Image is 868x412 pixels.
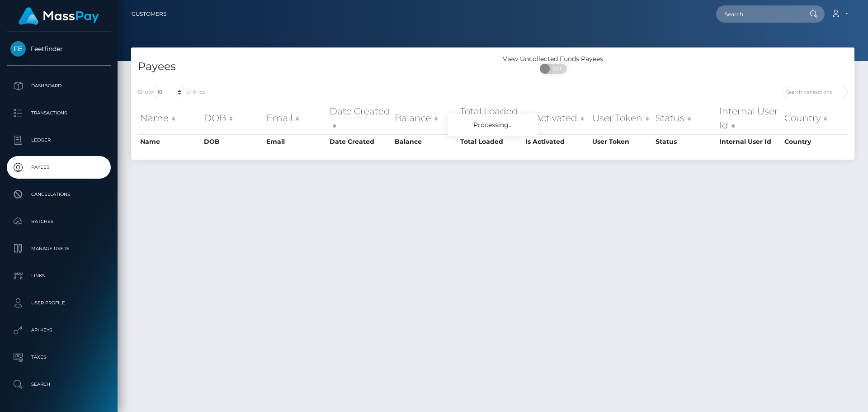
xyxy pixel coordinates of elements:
span: OFF [545,64,567,74]
label: Show entries [138,87,206,97]
th: Email [264,134,327,149]
p: Links [10,269,107,283]
a: Cancellations [7,183,111,206]
th: DOB [202,102,264,134]
th: Country [782,102,848,134]
th: Status [653,134,717,149]
p: Search [10,378,107,391]
a: Manage Users [7,237,111,260]
a: Search [7,373,111,396]
th: Internal User Id [717,102,782,134]
th: Is Activated [523,134,590,149]
th: Name [138,134,202,149]
img: Feetfinder [10,41,26,57]
th: Balance [392,102,458,134]
p: Dashboard [10,79,107,93]
th: Email [264,102,327,134]
p: Batches [10,215,107,228]
p: Taxes [10,350,107,364]
div: Processing... [448,114,538,136]
a: Taxes [7,346,111,369]
th: Country [782,134,848,149]
th: Total Loaded [458,134,523,149]
p: Payees [10,161,107,174]
th: Total Loaded [458,102,523,134]
img: MassPay Logo [19,7,99,25]
p: User Profile [10,296,107,310]
th: Name [138,102,202,134]
th: Date Created [327,134,393,149]
th: Status [653,102,717,134]
input: Search... [716,5,801,23]
th: Internal User Id [717,134,782,149]
h4: Payees [138,59,486,75]
a: Dashboard [7,75,111,97]
th: User Token [590,134,653,149]
span: Feetfinder [7,45,111,53]
a: Links [7,265,111,287]
input: Search transactions [782,87,848,97]
a: Payees [7,156,111,179]
a: Customers [132,5,166,24]
p: Ledger [10,133,107,147]
th: User Token [590,102,653,134]
th: Date Created [327,102,393,134]
a: API Keys [7,319,111,341]
a: Transactions [7,102,111,124]
th: Is Activated [523,102,590,134]
select: Showentries [153,87,187,97]
a: Batches [7,210,111,233]
p: Cancellations [10,188,107,201]
a: Ledger [7,129,111,152]
th: DOB [202,134,264,149]
a: User Profile [7,292,111,314]
p: Manage Users [10,242,107,256]
p: API Keys [10,323,107,337]
p: Transactions [10,106,107,120]
th: Balance [392,134,458,149]
div: View Uncollected Funds Payees [493,54,613,64]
